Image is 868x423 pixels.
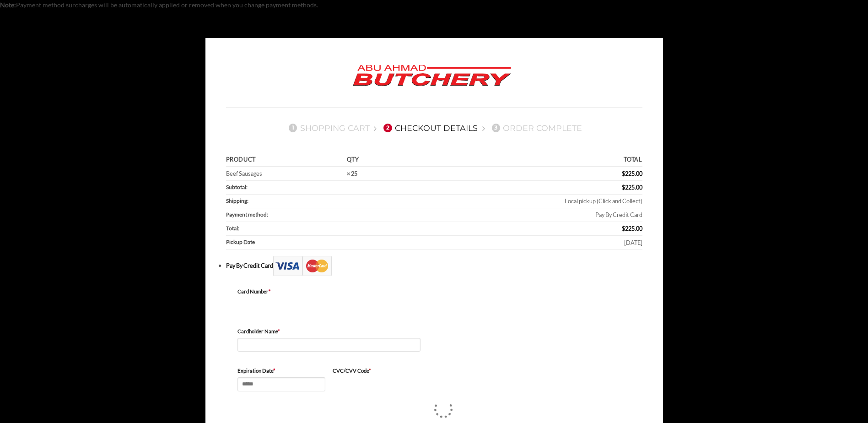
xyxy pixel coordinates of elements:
abbr: required [269,288,271,294]
th: Pickup Date [226,236,398,249]
span: $ [622,184,625,191]
th: Payment method: [226,208,398,222]
th: Qty [344,154,398,167]
img: Checkout [273,256,332,276]
th: Subtotal: [226,181,398,195]
span: 2 [383,124,392,132]
label: Card Number [237,287,421,296]
bdi: 225.00 [622,184,642,191]
td: Beef Sausages [226,167,345,181]
abbr: required [278,328,280,334]
span: $ [622,225,625,232]
th: Total [398,154,642,167]
span: 1 [289,124,297,132]
bdi: 225.00 [622,225,642,232]
span: $ [622,170,625,177]
a: 1Shopping Cart [286,123,370,133]
th: Shipping: [226,195,398,208]
label: Pay By Credit Card [226,262,332,269]
th: Total: [226,222,398,236]
label: CVC/CVV Code [333,367,421,375]
img: Abu Ahmad Butchery [345,59,519,93]
a: 2Checkout details [381,123,478,133]
nav: Checkout steps [226,116,642,140]
th: Product [226,154,345,167]
td: Local pickup (Click and Collect) [398,195,642,208]
strong: × 25 [347,170,357,177]
td: Pay By Credit Card [398,208,642,222]
td: [DATE] [398,236,642,249]
label: Expiration Date [237,367,325,375]
abbr: required [273,368,275,374]
bdi: 225.00 [622,170,642,177]
label: Cardholder Name [237,327,421,336]
abbr: required [369,368,371,374]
